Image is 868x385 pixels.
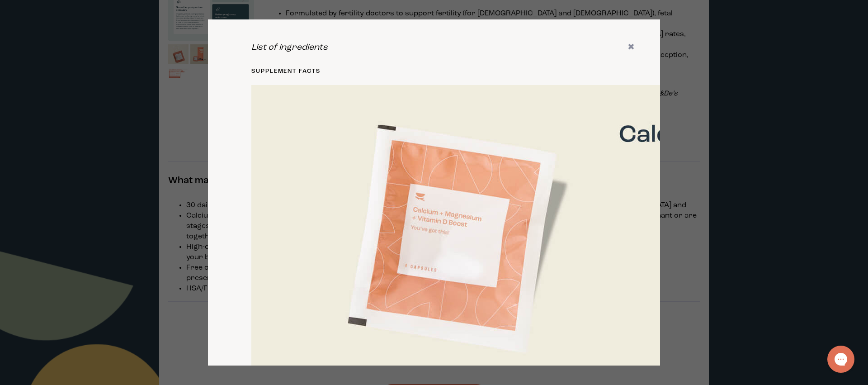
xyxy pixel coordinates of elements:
i: ✖ [627,43,635,52]
iframe: Gorgias live chat messenger [823,342,859,376]
em: List of ingredients [251,41,328,54]
button: ✖ [627,41,635,54]
h5: supplement facts [251,67,617,76]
